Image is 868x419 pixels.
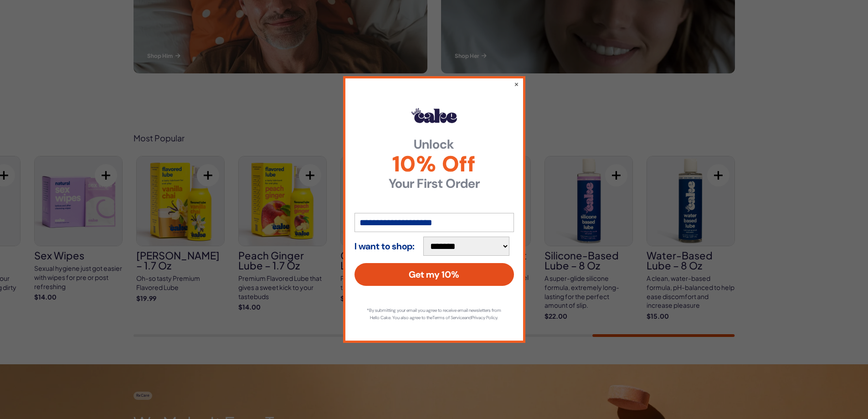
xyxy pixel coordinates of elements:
a: Privacy Policy [472,315,497,321]
span: 10% Off [354,153,514,175]
strong: Unlock [354,138,514,151]
p: *By submitting your email you agree to receive email newsletters from Hello Cake. You also agree ... [364,307,505,321]
img: Hello Cake [411,108,457,123]
a: Terms of Service [432,315,464,321]
strong: I want to shop: [354,241,415,251]
button: × [514,79,519,88]
strong: Your First Order [354,177,514,190]
button: Get my 10% [354,263,514,286]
